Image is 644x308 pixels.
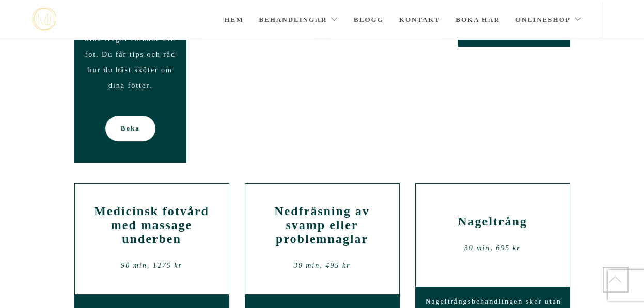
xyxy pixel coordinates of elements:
div: 30 min, 495 kr [253,258,391,273]
a: Boka [105,116,155,141]
a: Onlineshop [515,2,582,38]
div: 90 min, 1275 kr [83,258,221,273]
div: 30 min, 695 kr [423,240,562,256]
a: Hem [224,2,243,38]
a: Behandlingar [259,2,338,38]
h2: Medicinsk fotvård med massage underben [83,204,221,246]
span: Boka [121,116,140,141]
a: Blogg [354,2,384,38]
a: Kontakt [399,2,441,38]
a: Boka här [455,2,500,38]
a: mjstudio mjstudio mjstudio [32,8,56,31]
img: mjstudio [32,8,56,31]
h2: Nedfräsning av svamp eller problemnaglar [253,204,391,246]
h2: Nageltrång [423,215,562,229]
